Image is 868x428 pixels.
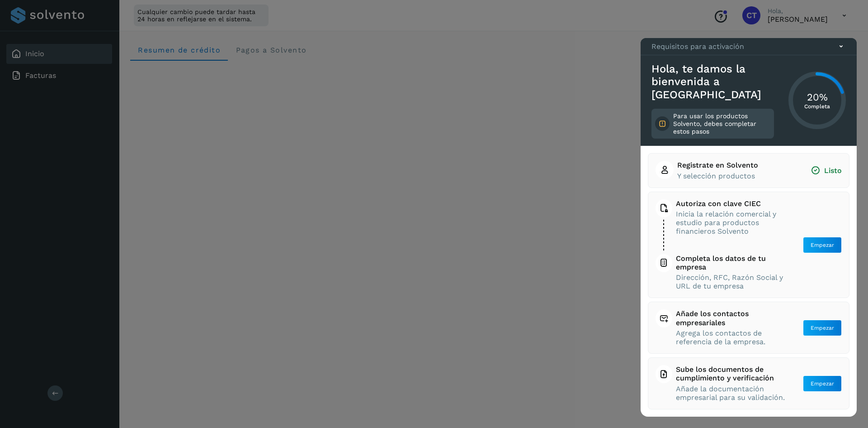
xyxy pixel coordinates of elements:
[804,103,830,110] p: Completa
[803,237,842,253] button: Empezar
[673,112,770,135] p: Para usar los productos Solvento, debes completar estos pasos
[676,329,786,346] span: Agrega los contactos de referencia de la empresa.
[656,161,842,180] button: Registrate en SolventoY selección productosListo
[676,385,786,402] span: Añade la documentación empresarial para su validación.
[651,63,774,101] h3: Hola, te damos la bienvenida a [GEOGRAPHIC_DATA]
[803,375,842,392] button: Empezar
[676,365,786,382] span: Sube los documentos de cumplimiento y verificación
[676,254,786,271] span: Completa los datos de tu empresa
[803,320,842,336] button: Empezar
[811,166,842,175] span: Listo
[656,199,842,291] button: Autoriza con clave CIECInicia la relación comercial y estudio para productos financieros Solvento...
[811,380,834,388] span: Empezar
[676,210,786,236] span: Inicia la relación comercial y estudio para productos financieros Solvento
[676,273,786,290] span: Dirección, RFC, Razón Social y URL de tu empresa
[677,161,758,169] span: Registrate en Solvento
[676,309,786,327] span: Añade los contactos empresariales
[677,172,758,180] span: Y selección productos
[641,38,857,55] div: Requisitos para activación
[811,324,834,332] span: Empezar
[811,241,834,249] span: Empezar
[656,365,842,402] button: Sube los documentos de cumplimiento y verificaciónAñade la documentación empresarial para su vali...
[651,42,744,51] p: Requisitos para activación
[804,91,830,103] h3: 20%
[656,309,842,346] button: Añade los contactos empresarialesAgrega los contactos de referencia de la empresa.Empezar
[676,199,786,208] span: Autoriza con clave CIEC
